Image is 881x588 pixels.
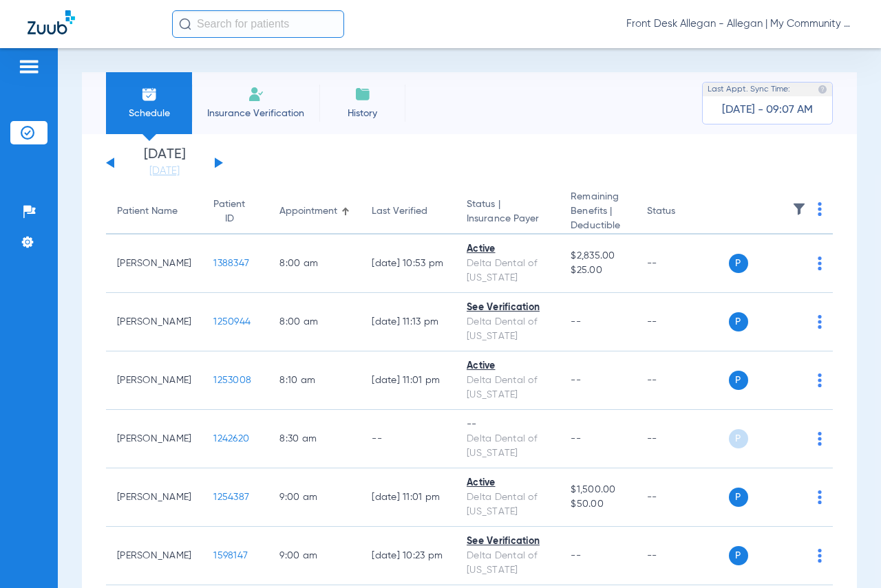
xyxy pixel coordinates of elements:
[729,254,748,273] span: P
[106,293,202,351] td: [PERSON_NAME]
[268,351,361,410] td: 8:10 AM
[467,476,549,490] div: Active
[18,58,40,75] img: hamburger-icon
[354,86,371,102] img: History
[787,432,800,446] img: x.svg
[729,312,748,331] span: P
[571,375,581,385] span: --
[812,522,881,588] iframe: Chat Widget
[213,551,248,560] span: 1598147
[467,373,549,402] div: Delta Dental of [US_STATE]
[818,85,827,94] img: last sync help info
[213,197,245,226] div: Patient ID
[141,86,158,102] img: Schedule
[467,534,549,549] div: See Verification
[361,410,456,468] td: --
[467,212,549,226] span: Insurance Payer
[268,293,361,351] td: 8:00 AM
[787,549,800,563] img: x.svg
[792,202,806,216] img: filter.svg
[213,492,249,502] span: 1254387
[123,148,206,178] li: [DATE]
[213,317,251,327] span: 1250944
[818,315,822,329] img: group-dot-blue.svg
[361,351,456,410] td: [DATE] 11:01 PM
[636,190,729,235] th: Status
[213,375,251,385] span: 1253008
[279,204,337,219] div: Appointment
[636,527,729,585] td: --
[729,488,748,507] span: P
[560,190,635,235] th: Remaining Benefits |
[787,490,800,504] img: x.svg
[818,432,822,446] img: group-dot-blue.svg
[571,249,624,263] span: $2,835.00
[116,107,182,120] span: Schedule
[571,497,624,512] span: $50.00
[571,551,581,560] span: --
[818,373,822,387] img: group-dot-blue.svg
[467,417,549,432] div: --
[571,219,624,233] span: Deductible
[729,429,748,448] span: P
[818,202,822,216] img: group-dot-blue.svg
[213,259,249,268] span: 1388347
[636,468,729,527] td: --
[172,10,344,38] input: Search for patients
[636,235,729,293] td: --
[636,293,729,351] td: --
[818,257,822,270] img: group-dot-blue.svg
[268,410,361,468] td: 8:30 AM
[729,371,748,390] span: P
[787,315,800,329] img: x.svg
[123,164,206,178] a: [DATE]
[372,204,445,219] div: Last Verified
[626,17,853,31] span: Front Desk Allegan - Allegan | My Community Dental Centers
[330,107,395,120] span: History
[467,490,549,519] div: Delta Dental of [US_STATE]
[106,527,202,585] td: [PERSON_NAME]
[636,410,729,468] td: --
[106,235,202,293] td: [PERSON_NAME]
[361,235,456,293] td: [DATE] 10:53 PM
[213,197,257,226] div: Patient ID
[456,190,560,235] th: Status |
[106,351,202,410] td: [PERSON_NAME]
[467,257,549,285] div: Delta Dental of [US_STATE]
[361,293,456,351] td: [DATE] 11:13 PM
[636,351,729,410] td: --
[268,468,361,527] td: 9:00 AM
[708,83,790,96] span: Last Appt. Sync Time:
[117,204,178,219] div: Patient Name
[268,527,361,585] td: 9:00 AM
[467,359,549,373] div: Active
[467,242,549,257] div: Active
[248,86,264,102] img: Manual Insurance Verification
[179,18,191,30] img: Search Icon
[787,257,800,270] img: x.svg
[117,204,191,219] div: Patient Name
[28,10,75,34] img: Zuub Logo
[571,263,624,278] span: $25.00
[467,315,549,344] div: Delta Dental of [US_STATE]
[361,468,456,527] td: [DATE] 11:01 PM
[202,107,309,120] span: Insurance Verification
[787,373,800,387] img: x.svg
[361,527,456,585] td: [DATE] 10:23 PM
[722,103,813,117] span: [DATE] - 09:07 AM
[213,434,249,444] span: 1242620
[106,468,202,527] td: [PERSON_NAME]
[106,410,202,468] td: [PERSON_NAME]
[279,204,350,219] div: Appointment
[268,235,361,293] td: 8:00 AM
[467,549,549,578] div: Delta Dental of [US_STATE]
[729,546,748,565] span: P
[467,432,549,461] div: Delta Dental of [US_STATE]
[818,490,822,504] img: group-dot-blue.svg
[571,317,581,327] span: --
[571,434,581,444] span: --
[571,483,624,497] span: $1,500.00
[467,301,549,315] div: See Verification
[372,204,427,219] div: Last Verified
